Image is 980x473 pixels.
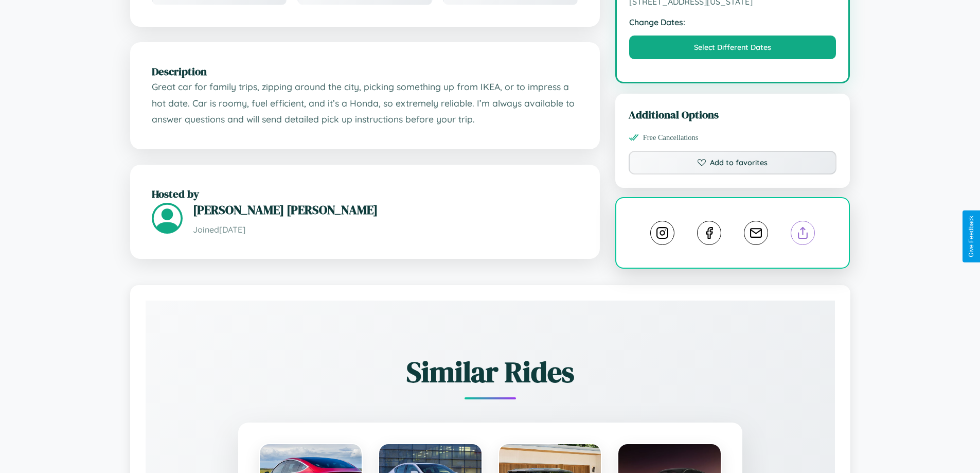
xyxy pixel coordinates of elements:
p: Joined [DATE] [193,222,578,237]
h3: Additional Options [629,107,837,122]
h2: Similar Rides [182,352,799,392]
h2: Hosted by [152,186,578,201]
div: Give Feedback [968,216,975,257]
button: Add to favorites [629,151,837,174]
strong: Change Dates: [629,17,836,27]
span: Free Cancellations [643,133,699,142]
p: Great car for family trips, zipping around the city, picking something up from IKEA, or to impres... [152,79,578,128]
button: Select Different Dates [629,36,836,59]
h3: [PERSON_NAME] [PERSON_NAME] [193,201,578,218]
h2: Description [152,64,578,79]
